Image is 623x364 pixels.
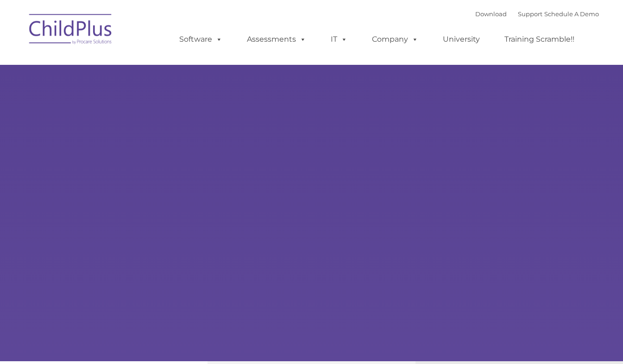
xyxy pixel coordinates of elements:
a: Support [518,10,542,18]
a: Download [475,10,507,18]
font: | [475,10,599,18]
a: Schedule A Demo [544,10,599,18]
a: Software [170,30,232,49]
a: University [434,30,489,49]
a: Assessments [238,30,315,49]
a: Training Scramble!! [495,30,584,49]
a: IT [321,30,357,49]
a: Company [363,30,428,49]
img: ChildPlus by Procare Solutions [25,7,117,54]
